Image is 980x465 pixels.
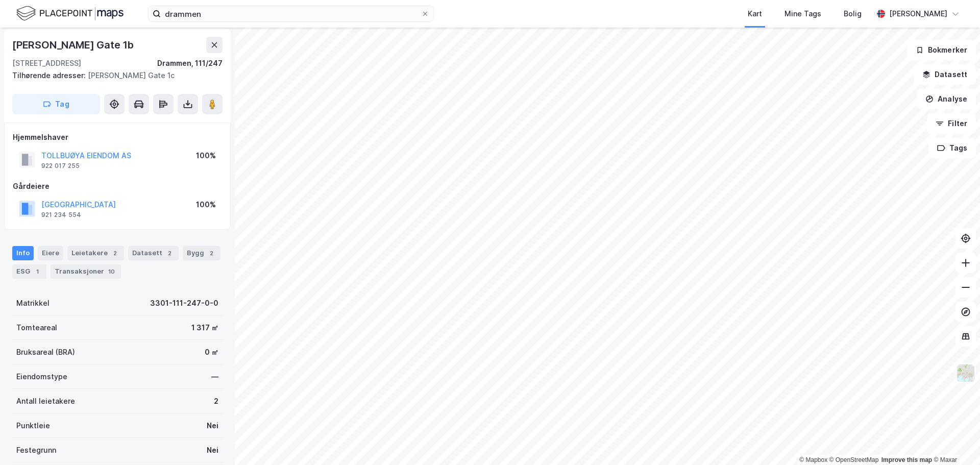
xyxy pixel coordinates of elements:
img: Z [956,363,975,383]
div: 3301-111-247-0-0 [150,297,218,309]
div: 921 234 554 [41,211,81,219]
div: Nei [207,444,218,456]
div: Eiendomstype [16,371,67,383]
button: Tags [928,138,976,158]
div: Bruksareal (BRA) [16,346,75,358]
div: Kontrollprogram for chat [929,416,980,465]
div: — [211,371,218,383]
iframe: Chat Widget [929,416,980,465]
div: Mine Tags [785,8,821,20]
div: Matrikkel [16,297,50,309]
div: Antall leietakere [16,395,75,407]
div: Leietakere [67,246,124,260]
div: 100% [196,199,216,211]
input: Søk på adresse, matrikkel, gårdeiere, leietakere eller personer [161,6,421,21]
div: 10 [106,266,117,277]
a: Mapbox [799,456,827,463]
div: 2 [164,248,175,258]
div: ESG [12,264,46,279]
button: Analyse [917,89,976,109]
div: 0 ㎡ [205,346,218,358]
div: Drammen, 111/247 [157,57,223,69]
button: Tag [12,94,100,114]
button: Datasett [914,64,976,85]
div: Datasett [128,246,179,260]
div: Festegrunn [16,444,56,456]
div: 2 [214,395,218,407]
button: Filter [927,113,976,134]
div: Bolig [844,8,862,20]
div: 922 017 255 [41,162,80,170]
div: Kart [748,8,762,20]
div: 100% [196,150,216,162]
a: Improve this map [881,456,932,463]
div: 2 [206,248,216,258]
div: Hjemmelshaver [13,131,222,143]
a: OpenStreetMap [829,456,879,463]
div: Tomteareal [16,322,57,334]
div: 1 317 ㎡ [191,322,218,334]
div: [STREET_ADDRESS] [12,57,81,69]
div: Punktleie [16,420,50,432]
span: Tilhørende adresser: [12,71,88,80]
div: Bygg [183,246,220,260]
div: [PERSON_NAME] [889,8,947,20]
div: [PERSON_NAME] Gate 1b [12,37,136,53]
img: logo.f888ab2527a4732fd821a326f86c7f29.svg [16,5,124,22]
div: Gårdeiere [13,180,222,192]
div: Info [12,246,34,260]
button: Bokmerker [907,40,976,60]
div: Eiere [38,246,63,260]
div: 1 [32,266,42,277]
div: [PERSON_NAME] Gate 1c [12,69,214,82]
div: 2 [110,248,120,258]
div: Transaksjoner [51,264,121,279]
div: Nei [207,420,218,432]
